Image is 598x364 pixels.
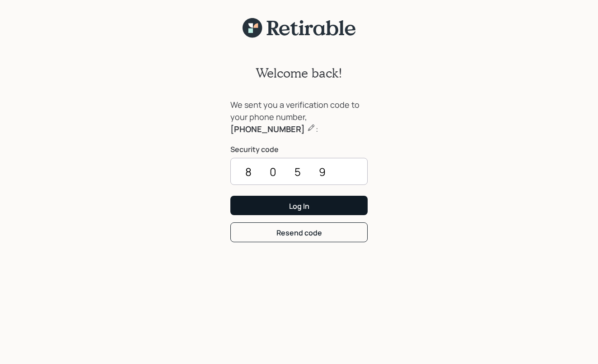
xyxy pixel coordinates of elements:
b: [PHONE_NUMBER] [230,124,305,134]
input: •••• [230,158,368,185]
div: We sent you a verification code to your phone number, : [230,99,368,135]
button: Log In [230,196,368,215]
button: Resend code [230,222,368,242]
label: Security code [230,144,368,154]
div: Log In [289,201,309,211]
h2: Welcome back! [256,65,342,81]
div: Resend code [276,228,322,238]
